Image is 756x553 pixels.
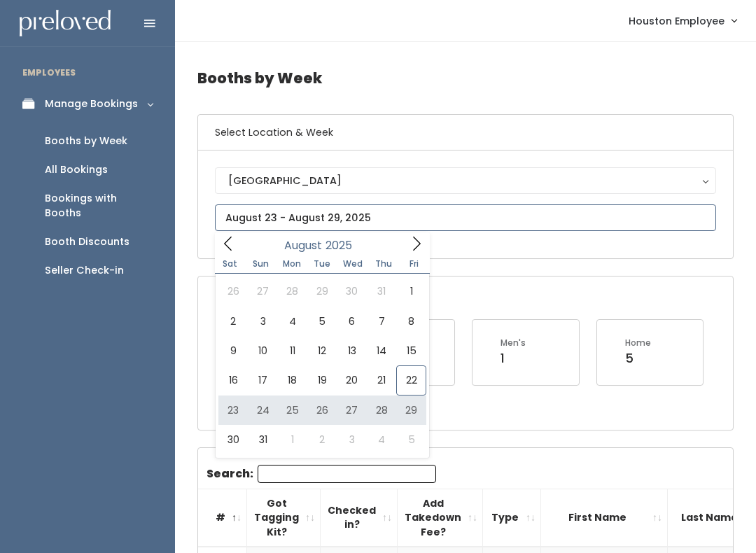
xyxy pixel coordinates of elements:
[307,425,337,454] span: September 2, 2025
[278,336,307,365] span: August 11, 2025
[247,489,321,547] th: Got Tagging Kit?: activate to sort column ascending
[396,336,426,365] span: August 15, 2025
[197,59,734,97] h4: Booths by Week
[307,365,337,395] span: August 19, 2025
[629,13,724,29] span: Houston Employee
[218,307,248,336] span: August 2, 2025
[337,276,367,306] span: July 30, 2025
[367,336,396,365] span: August 14, 2025
[615,6,750,36] a: Houston Employee
[258,465,436,483] input: Search:
[215,204,716,231] input: August 23 - August 29, 2025
[483,489,541,547] th: Type: activate to sort column ascending
[337,365,367,395] span: August 20, 2025
[218,336,248,365] span: August 9, 2025
[215,260,246,268] span: Sat
[399,260,430,268] span: Fri
[337,260,368,268] span: Wed
[198,115,733,150] h6: Select Location & Week
[500,337,526,349] div: Men's
[396,425,426,454] span: September 5, 2025
[218,425,248,454] span: August 30, 2025
[20,10,111,37] img: preloved logo
[367,365,396,395] span: August 21, 2025
[367,276,396,306] span: July 31, 2025
[248,336,277,365] span: August 10, 2025
[246,260,276,268] span: Sun
[284,240,322,251] span: August
[322,237,364,254] input: Year
[541,489,668,547] th: First Name: activate to sort column ascending
[218,276,248,306] span: July 26, 2025
[198,489,247,547] th: #: activate to sort column descending
[396,276,426,306] span: August 1, 2025
[307,260,337,268] span: Tue
[307,395,337,425] span: August 26, 2025
[218,395,248,425] span: August 23, 2025
[396,365,426,395] span: August 22, 2025
[218,365,248,395] span: August 16, 2025
[367,425,396,454] span: September 4, 2025
[45,97,138,111] div: Manage Bookings
[278,276,307,306] span: July 28, 2025
[278,307,307,336] span: August 4, 2025
[396,395,426,425] span: August 29, 2025
[248,276,277,306] span: July 27, 2025
[307,276,337,306] span: July 29, 2025
[45,191,153,220] div: Bookings with Booths
[367,395,396,425] span: August 28, 2025
[248,395,277,425] span: August 24, 2025
[500,349,526,367] div: 1
[396,307,426,336] span: August 8, 2025
[45,134,127,148] div: Booths by Week
[337,307,367,336] span: August 6, 2025
[368,260,399,268] span: Thu
[248,307,277,336] span: August 3, 2025
[367,307,396,336] span: August 7, 2025
[278,395,307,425] span: August 25, 2025
[625,349,651,367] div: 5
[276,260,307,268] span: Mon
[45,162,108,177] div: All Bookings
[398,489,483,547] th: Add Takedown Fee?: activate to sort column ascending
[307,307,337,336] span: August 5, 2025
[307,336,337,365] span: August 12, 2025
[248,425,277,454] span: August 31, 2025
[278,365,307,395] span: August 18, 2025
[625,337,651,349] div: Home
[321,489,398,547] th: Checked in?: activate to sort column ascending
[337,395,367,425] span: August 27, 2025
[206,465,436,483] label: Search:
[45,263,124,278] div: Seller Check-in
[228,173,703,188] div: [GEOGRAPHIC_DATA]
[278,425,307,454] span: September 1, 2025
[45,234,129,249] div: Booth Discounts
[337,336,367,365] span: August 13, 2025
[337,425,367,454] span: September 3, 2025
[215,167,716,194] button: [GEOGRAPHIC_DATA]
[248,365,277,395] span: August 17, 2025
